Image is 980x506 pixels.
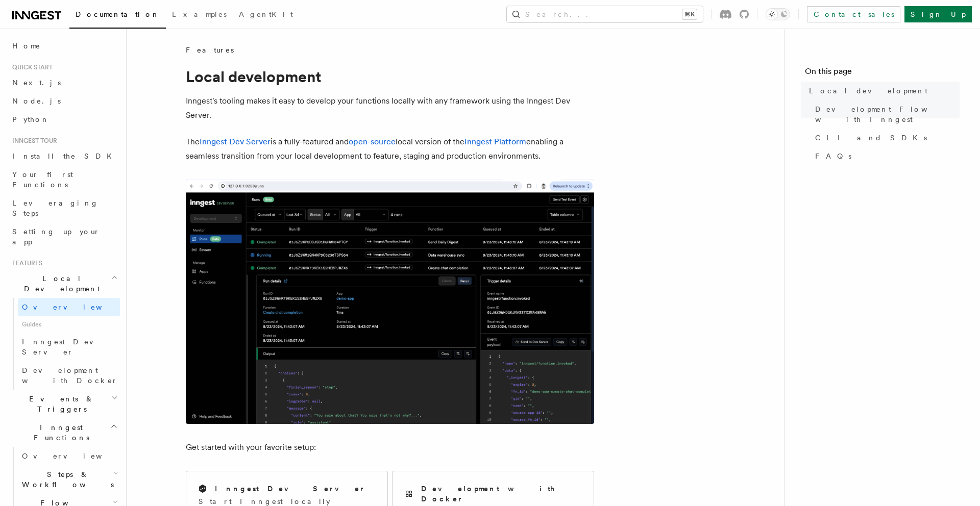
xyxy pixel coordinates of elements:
[12,79,61,87] span: Next.js
[8,418,120,447] button: Inngest Functions
[18,298,120,316] a: Overview
[805,65,960,82] h4: On this page
[464,137,526,146] a: Inngest Platform
[12,152,118,160] span: Install the SDK
[8,298,120,390] div: Local Development
[18,447,120,465] a: Overview
[811,100,960,129] a: Development Flow with Inngest
[215,484,365,494] h2: Inngest Dev Server
[815,133,927,143] span: CLI and SDKs
[186,440,594,454] p: Get started with your favorite setup:
[8,63,53,71] span: Quick start
[8,37,120,55] a: Home
[18,469,114,490] span: Steps & Workflows
[22,338,109,356] span: Inngest Dev Server
[200,137,271,146] a: Inngest Dev Server
[12,41,41,51] span: Home
[815,104,960,124] span: Development Flow with Inngest
[186,135,594,163] p: The is a fully-featured and local version of the enabling a seamless transition from your local d...
[809,86,927,96] span: Local development
[8,422,110,443] span: Inngest Functions
[69,3,166,29] a: Documentation
[8,110,120,129] a: Python
[8,165,120,194] a: Your first Functions
[18,333,120,361] a: Inngest Dev Server
[12,227,100,246] span: Setting up your app
[239,10,293,18] span: AgentKit
[8,269,120,298] button: Local Development
[766,8,790,20] button: Toggle dark mode
[18,465,120,494] button: Steps & Workflows
[904,6,972,22] a: Sign Up
[18,361,120,390] a: Development with Docker
[76,10,160,18] span: Documentation
[8,390,120,418] button: Events & Triggers
[166,3,233,28] a: Examples
[507,6,703,22] button: Search...⌘K
[811,147,960,165] a: FAQs
[186,180,594,424] img: The Inngest Dev Server on the Functions page
[815,151,851,161] span: FAQs
[421,484,581,504] h2: Development with Docker
[12,170,73,189] span: Your first Functions
[8,73,120,92] a: Next.js
[186,94,594,122] p: Inngest's tooling makes it easy to develop your functions locally with any framework using the In...
[186,45,234,55] span: Features
[8,147,120,165] a: Install the SDK
[682,9,697,19] kbd: ⌘K
[8,92,120,110] a: Node.js
[349,137,396,146] a: open-source
[8,273,111,294] span: Local Development
[233,3,299,28] a: AgentKit
[8,194,120,222] a: Leveraging Steps
[8,222,120,251] a: Setting up your app
[8,137,57,145] span: Inngest tour
[22,366,118,385] span: Development with Docker
[805,82,960,100] a: Local development
[12,97,61,105] span: Node.js
[12,199,99,217] span: Leveraging Steps
[8,394,111,414] span: Events & Triggers
[12,115,50,123] span: Python
[18,316,120,333] span: Guides
[811,129,960,147] a: CLI and SDKs
[172,10,227,18] span: Examples
[22,303,127,311] span: Overview
[807,6,900,22] a: Contact sales
[186,67,594,86] h1: Local development
[8,259,42,267] span: Features
[22,452,127,460] span: Overview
